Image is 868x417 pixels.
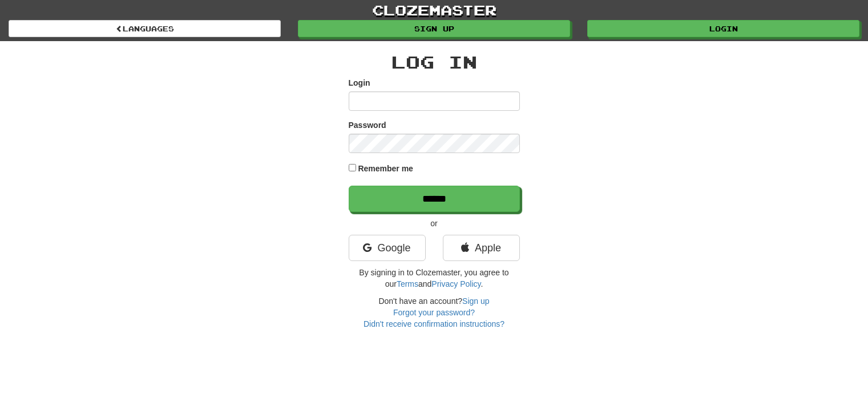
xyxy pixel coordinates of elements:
[393,308,475,317] a: Forgot your password?
[443,235,520,261] a: Apple
[349,295,520,330] div: Don't have an account?
[349,77,370,89] label: Login
[349,119,386,131] label: Password
[587,20,859,37] a: Login
[397,279,418,288] a: Terms
[349,267,520,290] p: By signing in to Clozemaster, you agree to our and .
[349,53,520,71] h2: Log In
[298,20,570,37] a: Sign up
[349,218,520,229] p: or
[431,279,481,288] a: Privacy Policy
[358,163,413,174] label: Remember me
[9,20,281,37] a: Languages
[349,235,426,261] a: Google
[462,296,489,306] a: Sign up
[364,319,504,328] a: Didn't receive confirmation instructions?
